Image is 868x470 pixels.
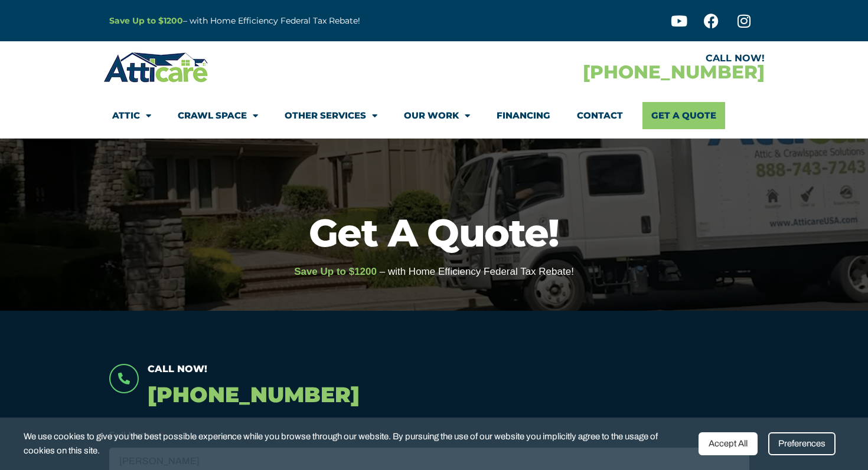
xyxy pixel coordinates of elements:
div: Preferences [768,432,836,455]
a: Get A Quote [642,102,725,129]
a: Other Services [285,102,377,129]
span: We use cookies to give you the best possible experience while you browse through our website. By ... [24,429,690,458]
a: Financing [497,102,550,129]
span: – with Home Efficiency Federal Tax Rebate! [380,266,574,277]
nav: Menu [112,102,756,129]
a: Attic [112,102,151,129]
div: CALL NOW! [434,54,765,63]
div: Accept All [699,432,758,455]
span: Save Up to $1200 [294,266,377,277]
a: Crawl Space [178,102,258,129]
span: Call Now! [148,363,207,374]
a: Save Up to $1200 [109,15,183,26]
p: – with Home Efficiency Federal Tax Rebate! [109,14,492,28]
h1: Get A Quote! [6,213,862,252]
a: Contact [577,102,623,129]
a: Our Work [404,102,470,129]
